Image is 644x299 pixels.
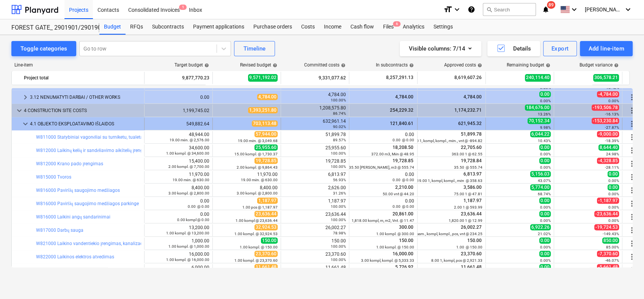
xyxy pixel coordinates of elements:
span: 19,728.85 [254,158,278,164]
div: 25,955.60 [284,145,346,156]
span: 8,644.40 [598,144,619,150]
div: 19,728.85 [284,158,346,169]
span: 26,002.27 [460,225,482,230]
div: 1,199,745.02 [148,108,209,113]
small: 1.00 kompl. @ 13,200.00 [166,231,209,235]
a: Budget [99,19,126,35]
small: -28.11% [605,165,619,169]
span: 11,661.48 [254,264,278,270]
small: 0.00% [540,165,551,169]
small: 100.00% [331,204,346,209]
span: More actions [627,119,636,128]
small: 100.00% [331,98,346,102]
div: 1,000.00 [148,238,209,249]
div: 4.1 OBJEKTO EKSPLOATAVIMO IŠLAIDOS [30,118,141,130]
small: 1.00 kompl. @ 150.00 [376,245,414,249]
div: 11,970.00 [148,172,209,182]
small: 0.00% [540,258,551,263]
div: 15,400.00 [148,158,209,169]
span: 0.00 [539,198,551,204]
small: 0.00% [608,218,619,223]
button: Export [543,41,577,56]
small: 0.00 @ 0.00 [393,138,414,142]
small: 111.00 1, asm., kompl, kompl., pcs, vnt @ 234.25 [400,232,482,236]
span: 9,571,192.02 [248,74,278,81]
span: 6,922.26 [530,224,551,230]
small: 1.00 kompl. @ 150.00 [240,245,278,249]
span: 5,156.03 [530,171,551,177]
div: 632,961.14 [284,119,346,129]
small: 68.74% [538,192,551,196]
small: 372.00 m3, Mėn @ 48.95 [371,152,414,156]
iframe: Chat Widget [606,263,644,299]
span: More actions [627,226,636,235]
span: 19,728.85 [392,158,414,163]
small: 363.00 1 @ 62.55 [452,152,482,156]
span: 150.00 [261,237,278,244]
button: Search [483,3,536,16]
span: More actions [627,159,636,168]
small: 50.00 vnt @ 44.20 [383,192,414,196]
div: 23,636.44 [284,212,346,222]
div: Costs [297,19,319,35]
span: 22,705.60 [460,145,482,150]
span: 121,840.61 [389,121,414,126]
small: 100.00% [331,258,346,262]
span: keyboard_arrow_right [21,93,30,102]
a: Subcontracts [148,19,188,35]
div: 34,600.00 [148,145,209,156]
div: 2,626.00 [284,185,346,196]
button: Details [487,41,540,56]
small: 0.00% [540,218,551,223]
span: 25,955.60 [254,144,278,150]
small: 0.00% [540,152,551,156]
small: 31.26% [333,191,346,195]
small: 0.00% [608,179,619,183]
span: 1,187.97 [463,198,482,203]
span: help [476,63,482,68]
div: Toggle categories [20,44,67,54]
span: 5,726.92 [394,264,414,270]
a: Analytics [398,19,429,35]
span: help [408,63,414,68]
span: 300.00 [398,225,414,230]
small: 100.00% [331,151,346,155]
a: W816000 Laikini angų sandarinimai [36,214,110,220]
span: 23,636.44 [460,211,482,217]
div: 150.00 [284,238,346,249]
span: More actions [627,133,636,142]
div: Income [319,19,346,35]
small: 100.00% [331,244,346,248]
span: 23,636.44 [254,211,278,217]
small: 3.00 kompl. @ 2,800.00 [168,191,209,195]
span: 6,813.97 [463,171,482,177]
span: 23,370.60 [254,251,278,257]
div: Timeline [243,44,265,54]
small: 19.00 1, kompl, kompl., mėn @ 358.63 [417,179,482,183]
a: W817000 Darbų sauga [36,228,83,233]
small: -58.00 1, kompl, kompl., mėn., vnt @ -894.82 [407,139,482,143]
div: 0.00 [148,95,209,100]
div: 11,661.48 [284,265,346,275]
span: 0.00 [608,184,619,190]
small: -16.13% [605,112,619,116]
div: Payment applications [188,19,249,35]
span: 11,661.48 [460,264,482,270]
div: 11,970.00 [216,172,278,182]
div: Add line-item [588,44,624,54]
span: 5,774.00 [530,184,551,190]
span: 1 [179,5,187,10]
div: 16,000.00 [148,252,209,262]
span: 4,784.00 [394,94,414,100]
span: keyboard_arrow_down [15,106,24,115]
span: 70,152.34 [528,118,551,124]
div: 1,187.97 [284,198,346,209]
span: 150.00 [467,238,482,243]
span: 3,586.00 [463,185,482,190]
div: Cash flow [346,19,379,35]
div: 9,877,770.23 [148,72,209,84]
small: 1.00 @ 150.00 [456,245,482,249]
span: 2,210.00 [394,185,414,190]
